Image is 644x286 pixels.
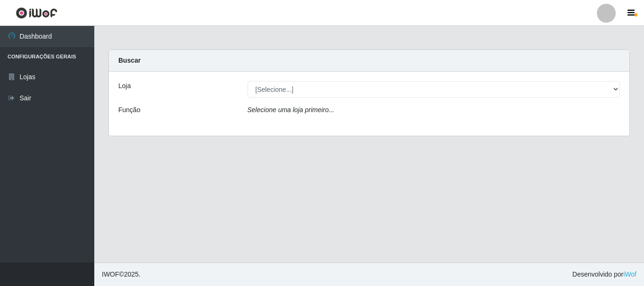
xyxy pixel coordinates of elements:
label: Loja [118,81,131,91]
strong: Buscar [118,57,140,64]
span: Desenvolvido por [572,270,636,279]
i: Selecione uma loja primeiro... [248,106,334,114]
a: iWof [623,270,636,278]
span: IWOF [102,270,119,278]
label: Função [118,105,140,115]
img: CoreUI Logo [16,7,58,19]
span: © 2025 . [102,270,140,279]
